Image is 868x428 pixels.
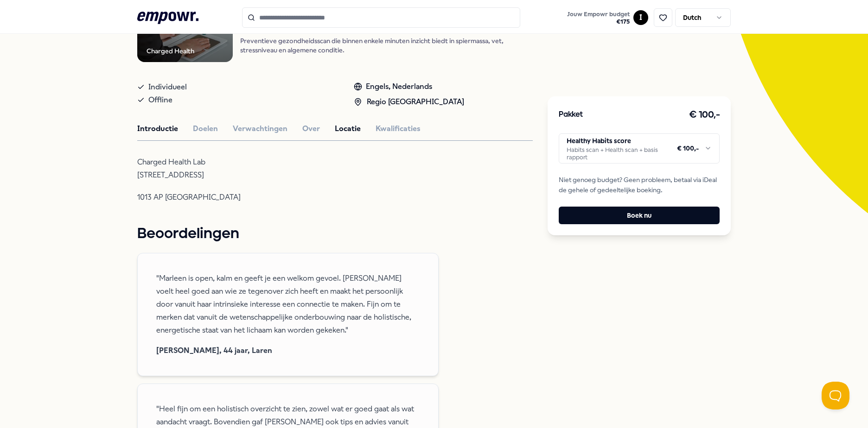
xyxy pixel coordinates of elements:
[137,156,439,182] p: Charged Health Lab [STREET_ADDRESS]
[567,18,630,25] span: € 175
[565,9,632,27] button: Jouw Empowr budget€175
[148,81,187,94] span: Individueel
[137,123,178,135] button: Introductie
[242,7,520,28] input: Search for products, categories or subcategories
[354,96,464,108] div: Regio [GEOGRAPHIC_DATA]
[156,344,420,357] span: [PERSON_NAME], 44 jaar, Laren
[559,207,720,224] button: Boek nu
[689,107,720,122] h3: € 100,-
[633,10,648,25] button: I
[567,11,630,18] span: Jouw Empowr budget
[354,81,464,93] div: Engels, Nederlands
[193,123,218,135] button: Doelen
[156,272,420,337] span: "Marleen is open, kalm en geeft je een welkom gevoel. [PERSON_NAME] voelt heel goed aan wie ze te...
[233,123,287,135] button: Verwachtingen
[240,36,533,55] p: Preventieve gezondheidsscan die binnen enkele minuten inzicht biedt in spiermassa, vet, stressniv...
[302,123,320,135] button: Over
[335,123,361,135] button: Locatie
[559,175,720,195] span: Niet genoeg budget? Geen probleem, betaal via iDeal de gehele of gedeeltelijke boeking.
[559,109,583,121] h3: Pakket
[822,382,849,409] iframe: Help Scout Beacon - Open
[563,8,633,27] a: Jouw Empowr budget€175
[147,46,194,56] div: Charged Health
[137,191,439,204] p: 1013 AP [GEOGRAPHIC_DATA]
[148,94,172,107] span: Offline
[137,222,533,245] h1: Beoordelingen
[376,123,421,135] button: Kwalificaties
